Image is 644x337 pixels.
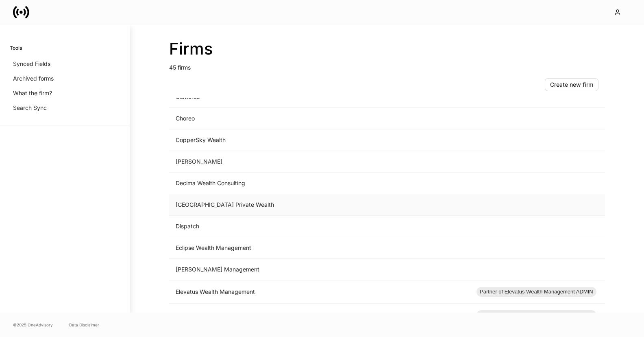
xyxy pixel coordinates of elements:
[169,108,470,129] td: Choreo
[476,311,596,319] span: Partner of Elevatus Wealth Management ADMIN
[169,259,470,280] td: [PERSON_NAME] Management
[13,89,52,97] p: What the firm?
[169,216,470,237] td: Dispatch
[169,304,470,327] td: Elevatus Wealth Management 2
[10,101,120,115] a: Search Sync
[169,39,605,59] h2: Firms
[13,60,50,68] p: Synced Fields
[13,322,53,328] span: © 2025 OneAdvisory
[10,86,120,101] a: What the firm?
[476,288,596,296] span: Partner of Elevatus Wealth Management ADMIN
[545,78,598,91] button: Create new firm
[10,71,120,86] a: Archived forms
[69,322,99,328] a: Data Disclaimer
[169,173,470,194] td: Decima Wealth Consulting
[169,129,470,151] td: CopperSky Wealth
[13,104,47,112] p: Search Sync
[13,74,54,83] p: Archived forms
[10,57,120,71] a: Synced Fields
[10,44,22,52] h6: Tools
[169,280,470,304] td: Elevatus Wealth Management
[550,82,593,88] div: Create new firm
[169,151,470,173] td: [PERSON_NAME]
[169,59,605,72] p: 45 firms
[169,237,470,259] td: Eclipse Wealth Management
[169,194,470,216] td: [GEOGRAPHIC_DATA] Private Wealth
